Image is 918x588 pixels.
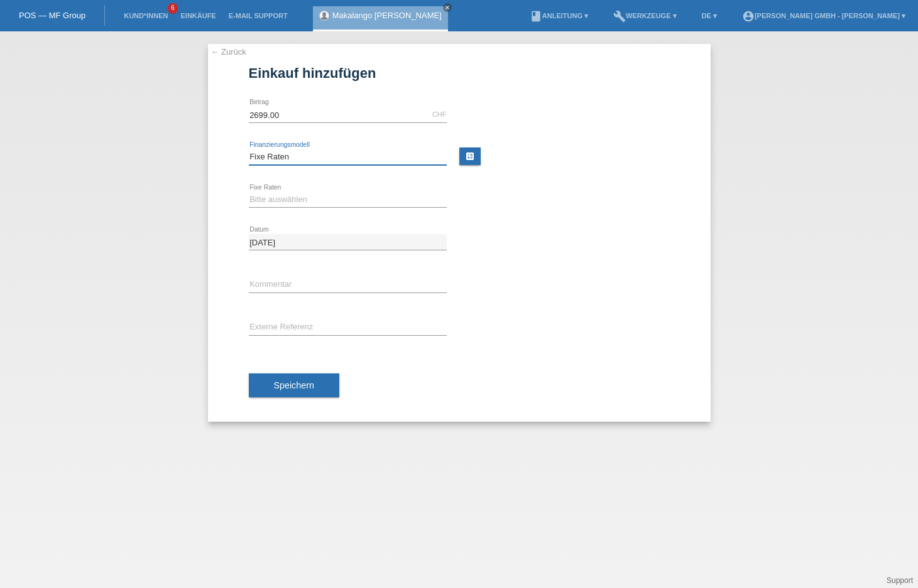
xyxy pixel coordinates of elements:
i: book [530,10,542,23]
i: account_circle [742,10,755,23]
a: ← Zurück [211,47,246,56]
div: CHF [432,110,447,118]
a: close [443,3,452,12]
i: build [613,10,626,23]
a: bookAnleitung ▾ [523,12,594,19]
i: calculate [465,151,475,161]
a: buildWerkzeuge ▾ [607,12,683,19]
a: DE ▾ [696,12,723,19]
i: close [444,4,451,11]
span: Speichern [274,380,314,390]
a: E-Mail Support [222,12,294,19]
a: POS — MF Group [19,11,85,20]
button: Speichern [249,373,339,397]
h1: Einkauf hinzufügen [249,65,670,81]
a: Makalango [PERSON_NAME] [332,11,442,20]
a: account_circle[PERSON_NAME] GmbH - [PERSON_NAME] ▾ [736,12,912,19]
a: calculate [459,147,481,165]
a: Einkäufe [174,12,222,19]
span: 6 [168,3,178,14]
a: Support [887,576,913,585]
a: Kund*innen [117,12,174,19]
